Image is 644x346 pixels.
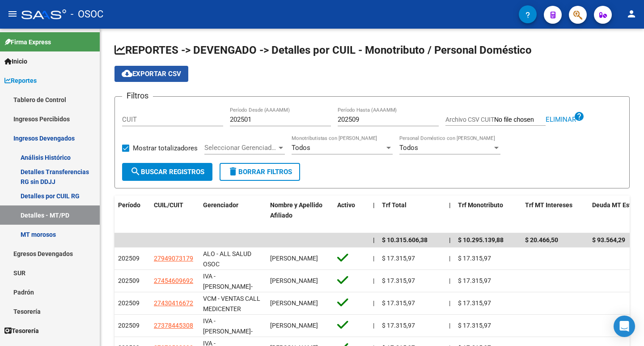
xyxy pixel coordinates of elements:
span: $ 17.315,97 [382,255,415,262]
datatable-header-cell: CUIL/CUIT [150,196,199,235]
span: [PERSON_NAME] [270,277,318,284]
span: $ 17.315,97 [458,299,491,307]
span: | [449,236,451,243]
span: Mostrar totalizadores [133,143,198,154]
span: VCM - VENTAS CALL MEDICENTER [203,295,260,312]
span: $ 20.466,50 [525,236,558,243]
span: $ 17.315,97 [458,322,491,329]
span: Todos [292,144,310,152]
span: Nombre y Apellido Afiliado [270,201,322,219]
mat-icon: delete [228,166,238,177]
span: | [373,255,374,262]
span: Todos [399,144,418,152]
span: Trf Monotributo [458,201,503,209]
input: Archivo CSV CUIT [494,116,546,124]
span: Tesorería [4,326,39,336]
span: $ 17.315,97 [458,255,491,262]
span: 202509 [118,277,140,284]
span: ALO - ALL SALUD OSOC [203,250,251,268]
button: Eliminar [546,117,576,123]
datatable-header-cell: Trf Total [378,196,445,235]
span: 27378445308 [154,322,193,329]
span: Trf MT Intereses [525,201,572,209]
span: | [373,277,374,284]
span: 202509 [118,322,140,329]
span: CUIL/CUIT [154,201,183,209]
mat-icon: menu [7,9,18,19]
span: $ 10.295.139,88 [458,236,504,243]
span: Buscar Registros [130,168,204,176]
datatable-header-cell: Activo [334,196,369,235]
span: | [373,299,374,307]
span: | [373,201,375,209]
span: Reportes [4,76,37,85]
datatable-header-cell: | [445,196,454,235]
mat-icon: search [130,166,141,177]
span: $ 17.315,97 [382,277,415,284]
mat-icon: help [574,111,585,122]
span: IVA - [PERSON_NAME]-MEDICENTER [203,273,253,300]
button: Exportar CSV [114,66,188,82]
span: 27430416672 [154,299,193,307]
span: Exportar CSV [122,70,181,78]
datatable-header-cell: Período [114,196,150,235]
span: IVA - [PERSON_NAME]-MEDICENTER [203,317,253,345]
span: $ 17.315,97 [382,299,415,307]
span: | [449,322,450,329]
span: [PERSON_NAME] [270,255,318,262]
span: Activo [337,201,355,209]
h3: Filtros [122,90,153,102]
div: Open Intercom Messenger [614,316,635,337]
datatable-header-cell: Gerenciador [199,196,267,235]
span: 202509 [118,299,140,307]
span: 202509 [118,255,140,262]
span: Eliminar [546,115,576,124]
span: Período [118,201,140,209]
span: | [449,299,450,307]
datatable-header-cell: | [369,196,378,235]
span: REPORTES -> DEVENGADO -> Detalles por CUIL - Monotributo / Personal Doméstico [114,44,532,56]
span: 27949073179 [154,255,193,262]
mat-icon: cloud_download [122,68,132,79]
span: | [449,277,450,284]
span: Seleccionar Gerenciador [204,144,277,152]
span: $ 17.315,97 [382,322,415,329]
span: 27454609692 [154,277,193,284]
span: [PERSON_NAME] [270,322,318,329]
span: | [373,236,375,243]
span: $ 17.315,97 [458,277,491,284]
button: Buscar Registros [122,163,212,181]
datatable-header-cell: Trf MT Intereses [521,196,589,235]
span: $ 10.315.606,38 [382,236,428,243]
span: Gerenciador [203,201,238,209]
span: | [449,255,450,262]
datatable-header-cell: Nombre y Apellido Afiliado [267,196,334,235]
span: - OSOC [71,4,103,24]
span: Borrar Filtros [228,168,292,176]
datatable-header-cell: Trf Monotributo [454,196,521,235]
span: Inicio [4,56,27,66]
span: $ 93.564,29 [592,236,625,243]
span: Firma Express [4,37,51,47]
span: [PERSON_NAME] [270,299,318,307]
span: | [449,201,451,209]
span: Archivo CSV CUIT [445,116,494,123]
span: Trf Total [382,201,407,209]
span: | [373,322,374,329]
mat-icon: person [626,9,637,19]
button: Borrar Filtros [220,163,300,181]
